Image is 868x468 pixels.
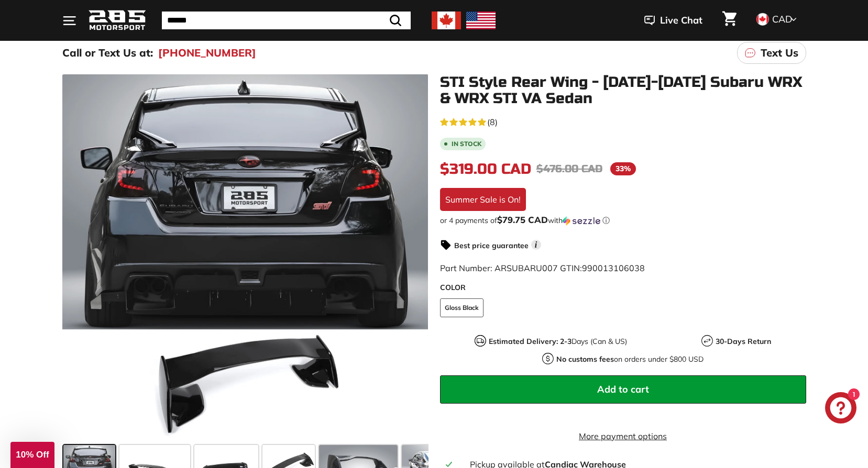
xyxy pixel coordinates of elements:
[440,188,526,211] div: Summer Sale is On!
[16,450,49,460] span: 10% Off
[822,392,860,426] inbox-online-store-chat: Shopify online store chat
[440,263,645,273] span: Part Number: ARSUBARU007 GTIN:
[162,12,411,29] input: Search
[10,442,54,468] div: 10% Off
[440,375,806,404] button: Add to cart
[772,13,792,25] span: CAD
[489,336,627,347] p: Days (Can & US)
[716,337,771,346] strong: 30-Days Return
[582,263,645,273] span: 990013106038
[631,7,716,34] button: Live Chat
[563,216,600,226] img: Sezzle
[440,74,806,107] h1: STI Style Rear Wing - [DATE]-[DATE] Subaru WRX & WRX STI VA Sedan
[454,241,529,250] strong: Best price guarantee
[158,45,256,61] a: [PHONE_NUMBER]
[89,8,146,33] img: Logo_285_Motorsport_areodynamics_components
[452,141,481,147] b: In stock
[610,162,636,175] span: 33%
[440,430,806,442] a: More payment options
[489,337,572,346] strong: Estimated Delivery: 2-3
[440,160,531,178] span: $319.00 CAD
[440,215,806,226] div: or 4 payments of$79.75 CADwithSezzle Click to learn more about Sezzle
[497,214,548,225] span: $79.75 CAD
[556,354,704,365] p: on orders under $800 USD
[660,14,702,27] span: Live Chat
[487,116,498,128] span: (8)
[761,45,798,61] p: Text Us
[531,240,541,250] span: i
[556,354,614,364] strong: No customs fees
[440,282,806,293] label: COLOR
[536,162,602,175] span: $476.00 CAD
[62,45,153,61] p: Call or Text Us at:
[716,3,743,38] a: Cart
[440,215,806,226] div: or 4 payments of with
[597,383,649,395] span: Add to cart
[440,115,806,128] a: 4.6 rating (8 votes)
[737,42,806,64] a: Text Us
